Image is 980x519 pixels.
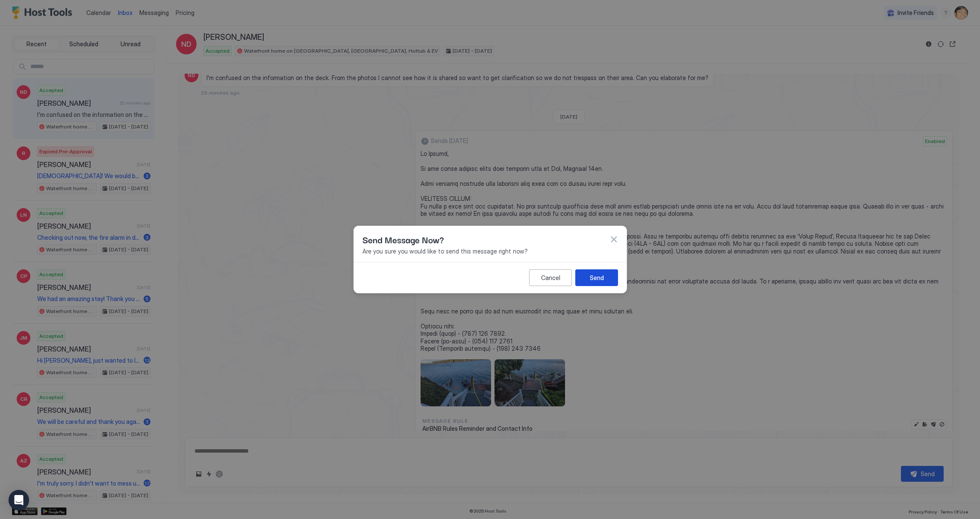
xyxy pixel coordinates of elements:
[9,490,29,510] div: Open Intercom Messenger
[575,269,618,286] button: Send
[362,248,618,255] span: Are you sure you would like to send this message right now?
[362,233,444,246] span: Send Message Now?
[541,273,560,282] div: Cancel
[589,273,603,282] div: Send
[529,269,572,286] button: Cancel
